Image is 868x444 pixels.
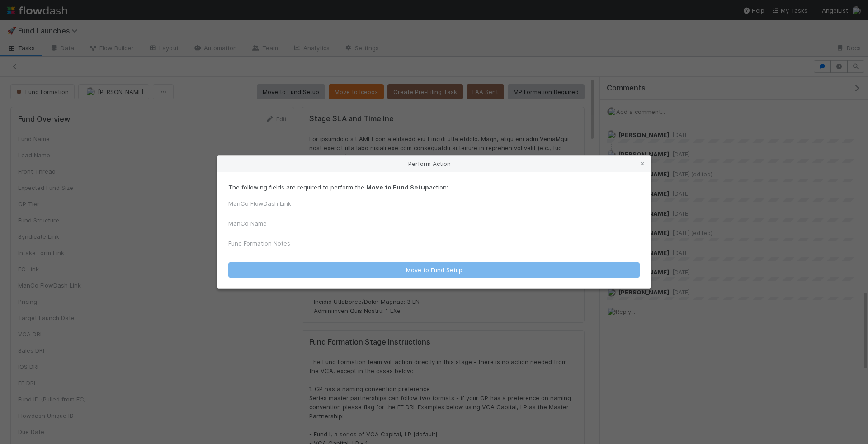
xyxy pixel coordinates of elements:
div: Perform Action [217,156,651,172]
label: ManCo FlowDash Link [228,199,291,208]
label: ManCo Name [228,219,267,228]
button: Move to Fund Setup [228,262,640,278]
strong: Move to Fund Setup [366,184,429,191]
p: The following fields are required to perform the action: [228,183,640,192]
label: Fund Formation Notes [228,239,290,248]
